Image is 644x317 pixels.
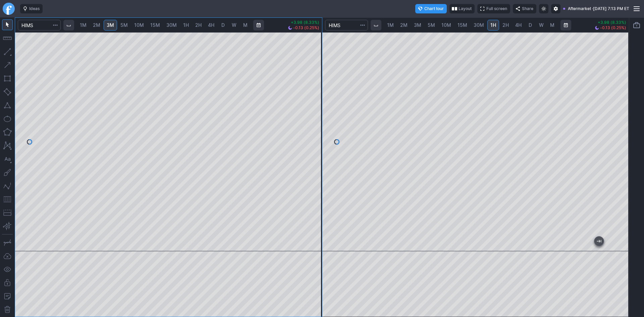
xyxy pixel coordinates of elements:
[107,22,114,28] span: 3M
[218,20,228,31] a: D
[104,20,117,31] a: 3M
[150,22,160,28] span: 15M
[539,4,548,13] button: Toggle light mode
[499,20,512,31] a: 2H
[490,22,496,28] span: 1H
[2,140,13,151] button: XABCD
[400,22,408,28] span: 2M
[486,5,507,12] span: Full screen
[2,127,13,138] button: Polygon
[2,19,13,30] button: Mouse
[594,236,604,246] button: Jump to the most recent bar
[221,22,225,28] span: D
[180,20,192,31] a: 1H
[428,22,435,28] span: 5M
[2,87,13,97] button: Rotated rectangle
[2,33,13,44] button: Measure
[2,100,13,111] button: Triangle
[288,20,319,24] p: +3.98 (8.33%)
[208,22,214,28] span: 4H
[550,22,554,28] span: M
[525,20,536,31] a: D
[438,20,454,31] a: 10M
[2,237,13,248] button: Drawing mode: Single
[384,20,397,31] a: 1M
[487,20,499,31] a: 1H
[415,4,447,13] button: Chart tour
[568,5,593,12] span: Aftermarket ·
[411,20,424,31] a: 3M
[474,22,484,28] span: 30M
[595,20,626,24] p: +3.98 (8.33%)
[166,22,177,28] span: 30M
[515,22,522,28] span: 4H
[77,20,90,31] a: 1M
[163,20,180,31] a: 30M
[243,22,248,28] span: M
[593,5,629,12] span: [DATE] 7:13 PM ET
[424,5,444,12] span: Chart tour
[2,46,13,57] button: Line
[2,180,13,191] button: Elliott waves
[93,22,100,28] span: 2M
[80,22,87,28] span: 1M
[205,20,217,31] a: 4H
[134,22,144,28] span: 10M
[229,20,239,31] a: W
[425,20,438,31] a: 5M
[471,20,487,31] a: 30M
[414,22,421,28] span: 3M
[2,304,13,315] button: Remove all drawings
[232,22,236,28] span: W
[547,20,558,31] a: M
[253,20,264,31] button: Range
[20,4,43,13] button: Ideas
[2,73,13,84] button: Rectangle
[371,20,381,31] button: Interval
[51,20,60,31] button: Search
[325,20,368,31] input: Search
[502,22,509,28] span: 2H
[441,22,451,28] span: 10M
[3,3,15,15] a: Finviz.com
[131,20,147,31] a: 10M
[183,22,189,28] span: 1H
[458,22,467,28] span: 15M
[2,291,13,302] button: Add note
[522,5,533,12] span: Share
[477,4,510,13] button: Full screen
[90,20,103,31] a: 2M
[560,20,571,31] button: Range
[2,277,13,288] button: Lock drawings
[2,221,13,231] button: Anchored VWAP
[2,113,13,124] button: Ellipse
[529,22,532,28] span: D
[2,264,13,275] button: Hide drawings
[551,4,560,13] button: Settings
[2,167,13,178] button: Brush
[459,5,472,12] span: Layout
[2,207,13,218] button: Position
[120,22,128,28] span: 5M
[2,251,13,261] button: Drawings autosave: Off
[512,20,525,31] a: 4H
[117,20,131,31] a: 5M
[192,20,205,31] a: 2H
[63,20,74,31] button: Interval
[2,194,13,205] button: Fibonacci retracements
[2,60,13,70] button: Arrow
[449,4,475,13] button: Layout
[195,22,202,28] span: 2H
[397,20,411,31] a: 2M
[513,4,536,13] button: Share
[18,20,61,31] input: Search
[600,26,626,30] span: -0.13 (0.25%)
[631,20,642,31] button: Portfolio watchlist
[29,5,40,12] span: Ideas
[358,20,367,31] button: Search
[293,26,319,30] span: -0.13 (0.25%)
[536,20,547,31] a: W
[387,22,394,28] span: 1M
[147,20,163,31] a: 15M
[454,20,470,31] a: 15M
